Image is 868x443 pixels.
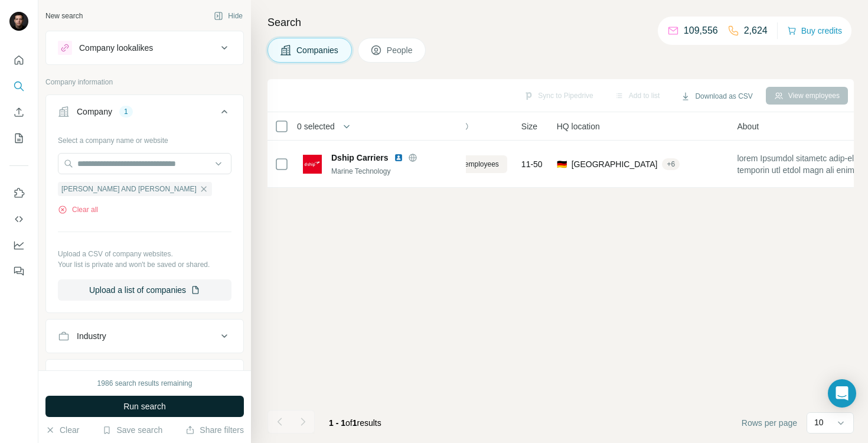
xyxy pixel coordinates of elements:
[521,120,537,132] span: Size
[9,234,28,256] button: Dashboard
[46,34,243,62] button: Company lookalikes
[387,44,414,56] span: People
[79,42,153,54] div: Company lookalikes
[9,12,28,31] img: Avatar
[345,418,353,428] span: of
[9,76,28,97] button: Search
[58,204,98,215] button: Clear all
[297,120,335,132] span: 0 selected
[744,24,768,38] p: 2,624
[828,379,856,408] div: Open Intercom Messenger
[438,159,499,170] span: View 39 employees
[303,155,322,174] img: Logo of Dship Carriers
[46,97,243,131] button: Company1
[45,396,244,417] button: Run search
[9,50,28,71] button: Quick start
[123,400,166,412] span: Run search
[9,128,28,149] button: My lists
[77,330,106,342] div: Industry
[205,7,251,25] button: Hide
[46,322,243,350] button: Industry
[787,22,842,39] button: Buy credits
[58,249,231,259] p: Upload a CSV of company websites.
[557,158,567,170] span: 🇩🇪
[662,159,680,170] div: + 6
[572,158,658,170] span: [GEOGRAPHIC_DATA]
[45,11,83,21] div: New search
[9,260,28,282] button: Feedback
[742,417,797,429] span: Rows per page
[58,131,231,146] div: Select a company name or website
[684,24,718,38] p: 109,556
[185,424,244,436] button: Share filters
[521,158,543,170] span: 11-50
[45,424,79,436] button: Clear
[58,259,231,270] p: Your list is private and won't be saved or shared.
[119,106,133,117] div: 1
[9,102,28,123] button: Enrich CSV
[557,120,600,132] span: HQ location
[46,362,243,390] button: HQ location
[45,77,244,87] p: Company information
[58,279,231,301] button: Upload a list of companies
[331,152,388,164] span: Dship Carriers
[296,44,340,56] span: Companies
[77,106,112,118] div: Company
[737,120,759,132] span: About
[102,424,162,436] button: Save search
[353,418,357,428] span: 1
[267,14,854,31] h4: Search
[329,418,345,428] span: 1 - 1
[61,184,197,194] span: [PERSON_NAME] AND [PERSON_NAME]
[814,416,824,428] p: 10
[673,87,761,105] button: Download as CSV
[394,153,403,162] img: LinkedIn logo
[9,209,28,230] button: Use Surfe API
[97,378,192,389] div: 1986 search results remaining
[331,166,459,177] div: Marine Technology
[9,183,28,204] button: Use Surfe on LinkedIn
[329,418,381,428] span: results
